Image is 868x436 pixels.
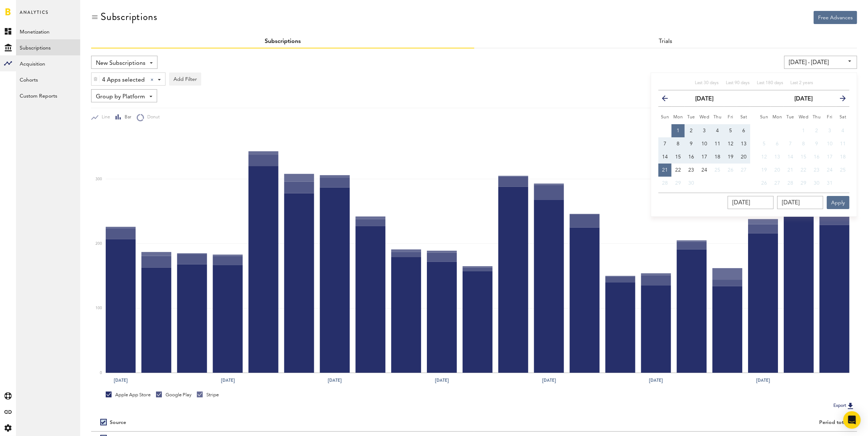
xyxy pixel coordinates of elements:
[715,168,720,173] span: 25
[156,392,191,398] div: Google Play
[688,181,694,186] span: 30
[777,196,823,209] input: __/__/____
[797,177,810,190] button: 29
[98,114,110,121] span: Line
[701,154,707,160] span: 17
[823,124,836,137] button: 3
[810,164,823,177] button: 23
[784,177,797,190] button: 28
[698,137,711,150] button: 10
[814,11,857,24] button: Free Advances
[169,72,201,86] button: Add Filter
[758,150,771,164] button: 12
[741,168,747,173] span: 27
[823,164,836,177] button: 24
[840,141,846,146] span: 11
[810,137,823,150] button: 9
[840,115,846,119] small: Saturday
[728,141,733,146] span: 12
[776,141,779,146] span: 6
[760,115,768,119] small: Sunday
[761,181,767,186] span: 26
[658,164,672,177] button: 21
[703,128,706,133] span: 3
[542,377,556,384] text: [DATE]
[15,5,42,12] span: Support
[96,307,102,310] text: 100
[757,81,783,85] span: Last 180 days
[677,141,680,146] span: 8
[672,124,685,137] button: 1
[827,141,833,146] span: 10
[675,168,681,173] span: 22
[96,91,145,103] span: Group by Platform
[663,141,666,146] span: 7
[763,141,766,146] span: 5
[675,181,681,186] span: 29
[772,115,782,119] small: Monday
[771,150,784,164] button: 13
[827,115,833,119] small: Friday
[675,154,681,160] span: 15
[823,150,836,164] button: 17
[813,115,821,119] small: Thursday
[672,137,685,150] button: 8
[802,128,805,133] span: 1
[756,377,770,384] text: [DATE]
[711,137,724,150] button: 11
[16,23,80,39] a: Monetization
[724,124,737,137] button: 5
[801,154,806,160] span: 15
[221,377,235,384] text: [DATE]
[16,39,80,55] a: Subscriptions
[724,137,737,150] button: 12
[787,168,793,173] span: 21
[701,141,707,146] span: 10
[688,168,694,173] span: 23
[802,141,805,146] span: 8
[662,154,668,160] span: 14
[685,124,698,137] button: 2
[698,164,711,177] button: 24
[687,115,695,119] small: Tuesday
[16,55,80,71] a: Acquisition
[828,128,831,133] span: 3
[711,124,724,137] button: 4
[831,401,857,411] button: Export
[810,150,823,164] button: 16
[840,154,846,160] span: 18
[836,164,849,177] button: 25
[700,115,709,119] small: Wednesday
[110,420,126,426] div: Source
[672,164,685,177] button: 22
[662,168,668,173] span: 21
[786,115,794,119] small: Tuesday
[435,377,449,384] text: [DATE]
[92,73,100,85] div: Delete
[701,168,707,173] span: 24
[685,137,698,150] button: 9
[836,124,849,137] button: 4
[827,181,833,186] span: 31
[784,164,797,177] button: 21
[836,150,849,164] button: 18
[740,115,747,119] small: Saturday
[827,168,833,173] span: 24
[797,137,810,150] button: 8
[658,137,672,150] button: 7
[728,168,733,173] span: 26
[737,164,750,177] button: 27
[761,168,767,173] span: 19
[823,137,836,150] button: 10
[713,115,722,119] small: Thursday
[810,124,823,137] button: 2
[328,377,342,384] text: [DATE]
[846,401,855,410] img: Export
[144,114,160,121] span: Donut
[801,181,806,186] span: 29
[841,128,844,133] span: 4
[728,154,733,160] span: 19
[715,154,720,160] span: 18
[100,371,102,375] text: 0
[101,11,157,23] div: Subscriptions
